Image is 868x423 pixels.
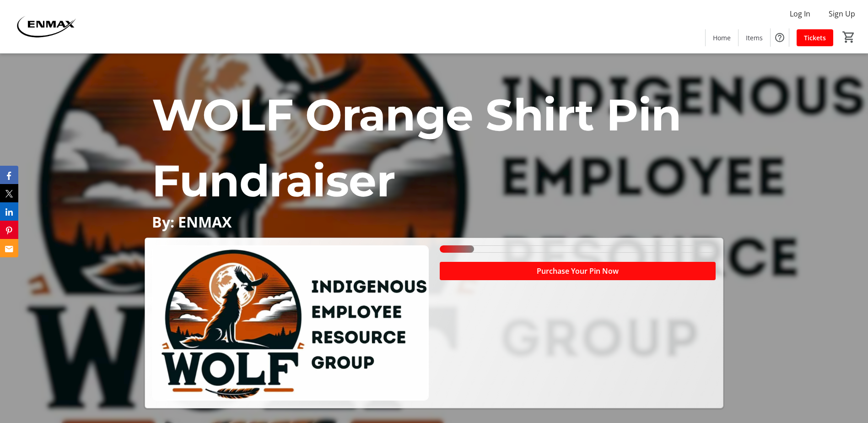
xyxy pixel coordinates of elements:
[5,4,87,49] img: ENMAX 's Logo
[706,29,738,46] a: Home
[821,6,863,21] button: Sign Up
[829,8,855,19] span: Sign Up
[771,28,789,47] button: Help
[790,8,810,19] span: Log In
[152,214,716,230] p: By: ENMAX
[841,29,857,45] button: Cart
[739,29,770,46] a: Items
[152,88,681,207] span: WOLF Orange Shirt Pin Fundraiser
[152,245,428,401] img: Campaign CTA Media Photo
[440,245,716,253] div: 12.5% of fundraising goal reached
[746,33,763,43] span: Items
[537,266,619,277] span: Purchase Your Pin Now
[797,29,833,46] a: Tickets
[440,262,716,280] button: Purchase Your Pin Now
[782,6,818,21] button: Log In
[713,33,731,43] span: Home
[804,33,826,43] span: Tickets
